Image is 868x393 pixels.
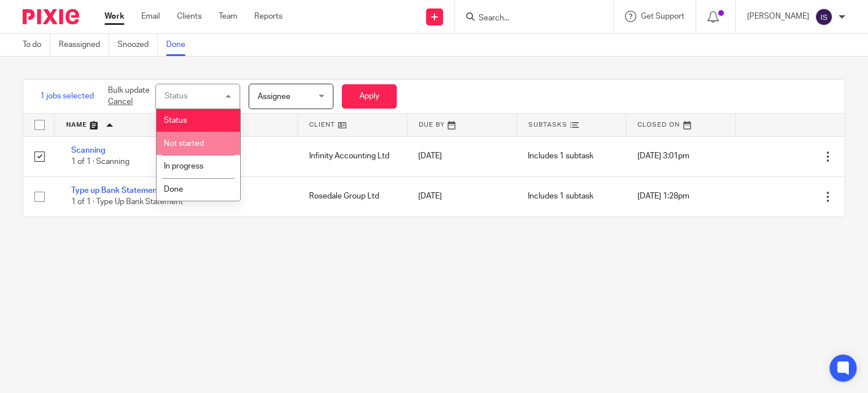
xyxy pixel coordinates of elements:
[23,34,50,56] a: To do
[23,9,79,24] img: Pixie
[528,152,593,160] span: Includes 1 subtask
[164,116,187,124] span: Status
[164,92,188,100] div: Status
[164,140,204,148] span: Not started
[528,192,593,200] span: Includes 1 subtask
[71,187,160,195] a: Type up Bank Statement
[219,11,237,22] a: Team
[407,176,517,217] td: [DATE]
[108,85,150,108] p: Bulk update
[258,93,290,101] span: Assignee
[641,12,684,20] span: Get Support
[71,158,129,166] span: 1 of 1 · Scanning
[626,176,736,217] td: [DATE] 1:28pm
[108,98,133,106] a: Cancel
[626,136,736,176] td: [DATE] 3:01pm
[254,11,283,22] a: Reports
[105,11,124,22] a: Work
[71,146,105,154] a: Scanning
[118,34,158,56] a: Snoozed
[528,122,567,128] span: Subtasks
[478,14,579,24] input: Search
[298,176,407,217] td: Rosedale Group Ltd
[59,34,109,56] a: Reassigned
[164,185,183,193] span: Done
[177,11,202,22] a: Clients
[166,34,194,56] a: Done
[40,90,94,102] span: 1 jobs selected
[141,11,160,22] a: Email
[342,84,397,109] button: Apply
[298,136,407,176] td: Infinity Accounting Ltd
[164,162,203,170] span: In progress
[815,8,833,26] img: svg%3E
[407,136,517,176] td: [DATE]
[71,198,183,206] span: 1 of 1 · Type Up Bank Statement
[747,11,809,22] p: [PERSON_NAME]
